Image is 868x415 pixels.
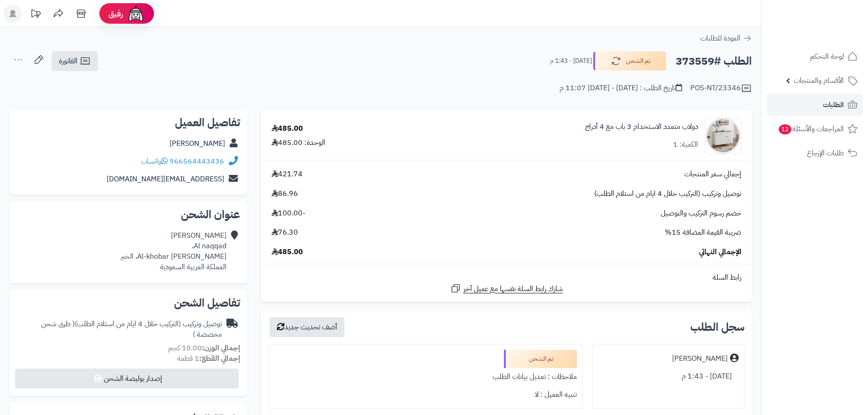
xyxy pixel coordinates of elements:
span: رفيق [108,8,123,19]
span: الطلبات [823,98,844,111]
div: ملاحظات : تعديل بيانات الطلب [274,368,576,386]
button: أضف تحديث جديد [270,317,344,337]
span: ضريبة القيمة المضافة 15% [665,227,741,238]
img: 1752662040-110113010065-90x90.jpg [705,118,741,154]
div: تنبيه العميل : لا [274,386,576,404]
h2: تفاصيل العميل [16,117,240,128]
h2: تفاصيل الشحن [16,297,240,308]
small: [DATE] - 1:43 م [550,56,592,66]
div: تم الشحن [504,350,577,368]
img: ai-face.png [127,5,145,23]
span: 12 [778,124,792,135]
span: الإجمالي النهائي [699,247,741,257]
div: [DATE] - 1:43 م [598,368,739,385]
h3: سجل الطلب [690,322,745,333]
span: الأقسام والمنتجات [794,74,844,87]
span: ( طرق شحن مخصصة ) [41,318,222,340]
a: طلبات الإرجاع [767,142,863,164]
a: تحديثات المنصة [24,5,47,25]
span: خصم رسوم التركيب والتوصيل [661,208,741,219]
span: العودة للطلبات [700,33,740,44]
div: الكمية: 1 [673,139,698,150]
div: 485.00 [272,123,303,134]
small: 10.00 كجم [168,343,240,354]
a: العودة للطلبات [700,33,752,44]
a: الطلبات [767,94,863,116]
h2: الطلب #373559 [676,52,752,71]
a: 966564443436 [169,156,224,167]
a: واتساب [141,156,168,167]
div: توصيل وتركيب (التركيب خلال 4 ايام من استلام الطلب) [16,319,222,340]
div: POS-NT/23346 [690,83,752,94]
span: 485.00 [272,247,303,257]
div: رابط السلة [265,272,748,283]
a: المراجعات والأسئلة12 [767,118,863,140]
div: تاريخ الطلب : [DATE] - [DATE] 11:07 م [560,83,682,93]
span: طلبات الإرجاع [807,147,844,159]
span: -100.00 [272,208,305,219]
a: دولاب متعدد الاستخدام 3 باب مع 4 أدراج [585,122,698,132]
div: [PERSON_NAME] Al naqqad، Al-khobar [PERSON_NAME]، الخبر المملكة العربية السعودية [121,231,226,272]
span: 76.30 [272,227,298,238]
a: [EMAIL_ADDRESS][DOMAIN_NAME] [107,174,224,184]
span: لوحة التحكم [810,50,844,63]
div: [PERSON_NAME] [672,354,728,364]
span: شارك رابط السلة نفسها مع عميل آخر [463,284,563,294]
a: [PERSON_NAME] [169,138,225,149]
span: المراجعات والأسئلة [778,123,844,135]
small: 1 قطعة [177,353,240,364]
button: تم الشحن [593,51,666,71]
span: 86.96 [272,189,298,199]
span: الفاتورة [59,56,77,67]
a: الفاتورة [51,51,98,71]
strong: إجمالي الوزن: [202,343,240,354]
span: 421.74 [272,169,303,179]
a: لوحة التحكم [767,46,863,67]
strong: إجمالي القطع: [199,353,240,364]
a: شارك رابط السلة نفسها مع عميل آخر [450,283,563,294]
h2: عنوان الشحن [16,209,240,220]
button: إصدار بوليصة الشحن [15,369,239,389]
span: إجمالي سعر المنتجات [684,169,741,179]
img: logo-2.png [806,7,859,26]
span: توصيل وتركيب (التركيب خلال 4 ايام من استلام الطلب) [594,189,741,199]
div: الوحدة: 485.00 [272,138,325,148]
